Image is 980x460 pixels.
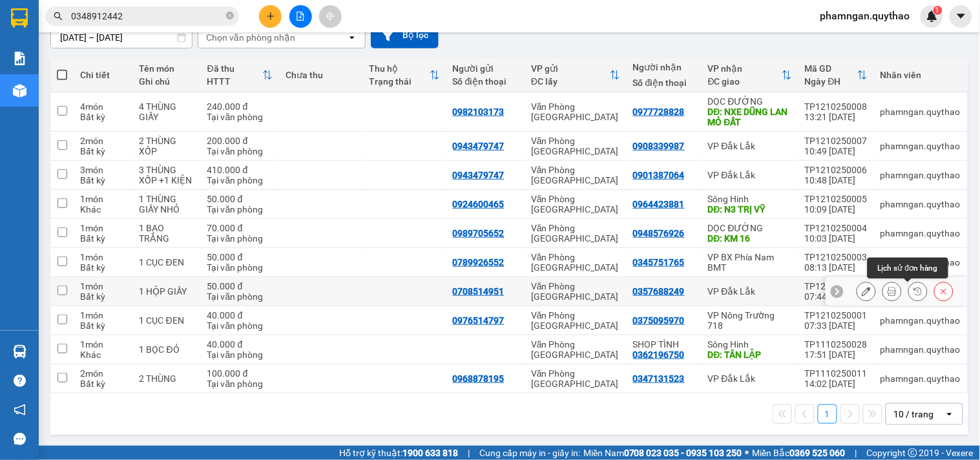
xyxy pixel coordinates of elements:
div: 0362196750 [633,350,685,360]
span: CR : [10,69,30,83]
span: plus [266,12,275,21]
div: Thu hộ [369,63,429,74]
div: Ngày ĐH [805,76,857,87]
div: Trạng thái [369,76,429,87]
div: TP1210250006 [805,165,868,175]
strong: 0708 023 035 - 0935 103 250 [624,448,742,458]
div: 1 BỌC ĐỎ [140,344,194,355]
div: VP Đắk Lắk [708,170,792,180]
div: phamngan.quythao [881,141,961,151]
div: 10:09 [DATE] [805,204,868,214]
div: 2 THÙNG XỐP [140,136,194,156]
div: Tại văn phòng [207,233,273,244]
div: 08:13 [DATE] [805,262,868,273]
div: 14:02 [DATE] [805,379,868,389]
div: Văn Phòng [GEOGRAPHIC_DATA] [531,368,620,389]
div: Sông Hinh [708,339,792,350]
div: 410.000 đ [207,165,273,175]
div: Tên hàng: 1 CỤC ĐEN ( : 1 ) [11,91,242,107]
div: Mã GD [805,63,857,74]
th: Toggle SortBy [702,58,798,92]
div: DĐ: NXE DŨNG LAN MỎ ĐẤT [708,107,792,127]
div: Văn Phòng [GEOGRAPHIC_DATA] [531,101,620,122]
div: Văn Phòng [GEOGRAPHIC_DATA] [11,11,142,42]
span: Nhận: [151,12,182,26]
div: 2 món [80,136,127,146]
img: logo-vxr [11,8,28,28]
div: 0968878195 [453,373,505,384]
div: Văn Phòng [GEOGRAPHIC_DATA] [531,339,620,360]
div: 3 món [80,165,127,175]
button: plus [259,5,282,28]
div: 50.000 đ [207,281,273,291]
div: Văn Phòng [GEOGRAPHIC_DATA] [531,165,620,185]
sup: 1 [933,6,943,15]
div: Tại văn phòng [207,320,273,331]
div: Số điện thoại [453,76,518,87]
div: Chi tiết [80,70,127,80]
div: TP1110250028 [805,339,868,350]
div: DỌC ĐƯỜNG [708,223,792,233]
div: VP Đắk Lắk [708,373,792,384]
div: 50.000 [10,68,144,83]
div: Tại văn phòng [207,112,273,122]
div: 17:51 [DATE] [805,350,868,360]
div: Tại văn phòng [207,175,273,185]
div: 240.000 đ [207,101,273,112]
div: 10:48 [DATE] [805,175,868,185]
div: ĐC giao [708,76,782,87]
div: 1 THÙNG GIẤY NHỎ [140,194,194,214]
button: caret-down [950,5,972,28]
div: Tại văn phòng [207,262,273,273]
div: 1 món [80,281,127,291]
div: 0948576926 [633,228,685,238]
div: TP1210250003 [805,252,868,262]
div: 0943479747 [453,170,505,180]
th: Toggle SortBy [362,58,446,92]
div: DĐ: TÂN LẬP [708,350,792,360]
div: 1 CỤC ĐEN [140,315,194,326]
button: aim [319,5,342,28]
th: Toggle SortBy [798,58,874,92]
div: 1 CỤC ĐEN [140,257,194,267]
div: Văn Phòng [GEOGRAPHIC_DATA] [531,194,620,214]
div: phamngan.quythao [881,199,961,209]
div: Sông Hinh [708,194,792,204]
div: Bất kỳ [80,175,127,185]
div: Số điện thoại [633,78,695,88]
span: Hỗ trợ kỹ thuật: [339,446,458,460]
div: Ghi chú [140,76,194,87]
div: 0375095970 [633,315,685,326]
div: 0989705652 [453,228,505,238]
div: ĐC lấy [531,76,610,87]
div: 0982103173 [453,107,505,117]
div: 2 THÙNG [140,373,194,384]
div: Tại văn phòng [207,379,273,389]
div: 0976514797 [453,315,505,326]
div: TP1210250004 [805,223,868,233]
span: caret-down [955,10,967,22]
div: 2 món [80,368,127,379]
div: 0345751765 [633,257,685,267]
div: Tại văn phòng [207,204,273,214]
div: Bất kỳ [80,146,127,156]
div: Khác [80,204,127,214]
span: ⚪️ [745,450,749,455]
strong: 1900 633 818 [402,448,458,458]
div: Văn Phòng [GEOGRAPHIC_DATA] [531,252,620,273]
div: Chọn văn phòng nhận [206,31,295,44]
div: Khác [80,350,127,360]
span: notification [14,404,26,416]
div: 3 THÙNG XỐP +1 KIỆN [140,165,194,185]
div: 07:44 [DATE] [805,291,868,302]
div: 0708514951 [453,286,505,297]
div: 200.000 đ [207,136,273,146]
button: Bộ lọc [371,22,439,48]
svg: open [347,32,357,43]
div: 1 món [80,223,127,233]
div: TP1210250005 [805,194,868,204]
span: phamngan.quythao [810,8,921,24]
div: Tại văn phòng [207,350,273,360]
span: message [14,433,26,445]
div: 4 THÙNG GIẤY [140,101,194,122]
